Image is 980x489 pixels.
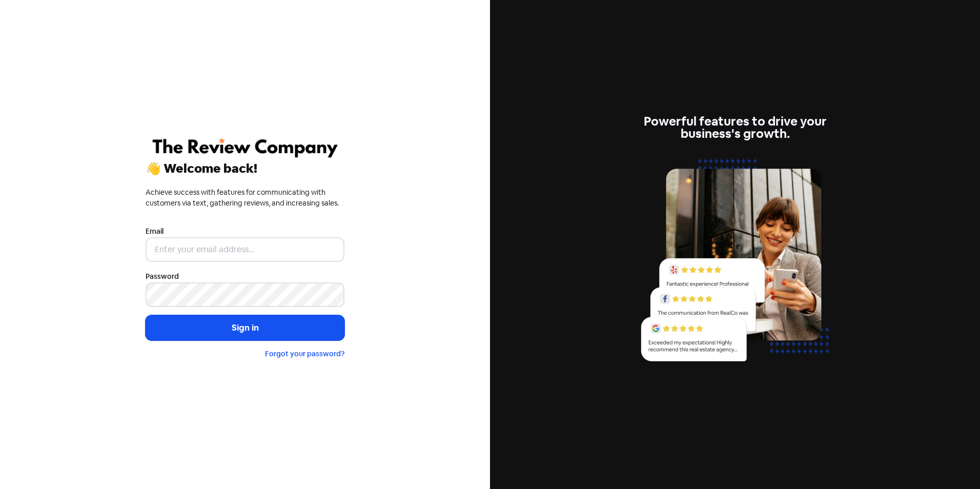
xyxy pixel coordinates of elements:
input: Enter your email address... [146,237,344,262]
div: Achieve success with features for communicating with customers via text, gathering reviews, and i... [146,187,344,209]
button: Sign in [146,315,344,341]
a: Forgot your password? [265,349,344,358]
label: Email [146,226,164,237]
label: Password [146,271,179,282]
img: reviews [636,152,834,373]
div: Powerful features to drive your business's growth. [636,115,834,140]
div: 👋 Welcome back! [146,162,344,175]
